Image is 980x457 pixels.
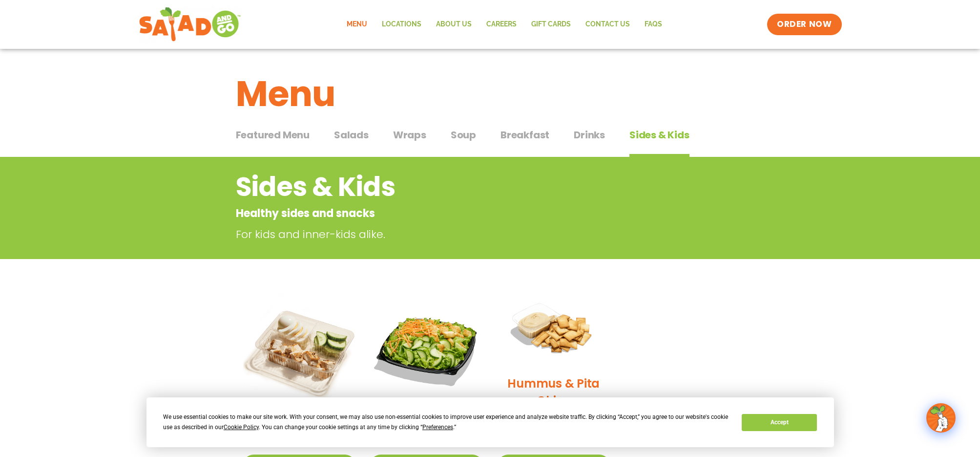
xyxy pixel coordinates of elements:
h1: Menu [236,67,745,120]
h2: Hummus & Pita Chips [498,375,610,409]
a: Locations [375,13,429,36]
img: new-SAG-logo-768×292 [139,5,242,44]
img: Product photo for Hummus & Pita Chips [498,292,610,368]
span: ORDER NOW [777,19,832,30]
button: Accept [742,414,817,431]
span: Cookie Policy [224,424,259,431]
img: wpChatIcon [927,404,955,432]
span: Drinks [574,128,605,142]
span: Breakfast [500,128,549,142]
span: Preferences [422,424,453,431]
div: Cookie Consent Prompt [146,397,834,447]
a: ORDER NOW [767,14,841,35]
nav: Menu [339,13,669,36]
p: For kids and inner-kids alike. [236,226,670,242]
img: Product photo for Snack Pack [243,292,356,405]
span: Sides & Kids [629,128,689,142]
a: FAQs [637,13,669,36]
a: About Us [429,13,479,36]
a: Menu [339,13,375,36]
span: Wraps [393,128,426,142]
p: Healthy sides and snacks [236,205,666,221]
div: Tabbed content [236,124,745,157]
a: Contact Us [578,13,637,36]
img: Product photo for Kids’ Salad [370,292,483,405]
span: Featured Menu [236,128,310,142]
div: We use essential cookies to make our site work. With your consent, we may also use non-essential ... [163,412,730,433]
a: GIFT CARDS [524,13,578,36]
a: Careers [479,13,524,36]
span: Salads [334,128,369,142]
span: Soup [451,128,476,142]
h2: Sides & Kids [236,167,666,207]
